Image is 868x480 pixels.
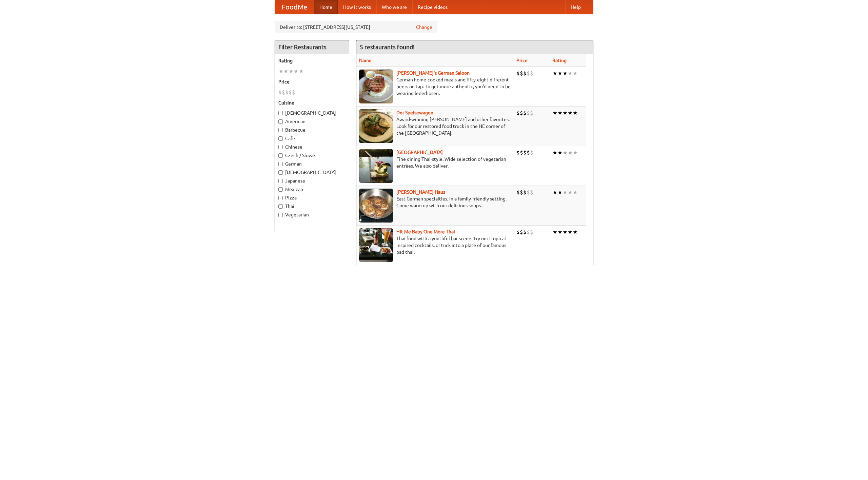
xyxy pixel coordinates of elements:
li: ★ [568,70,573,77]
a: [GEOGRAPHIC_DATA] [396,150,443,155]
ng-pluralize: 5 restaurants found! [360,44,415,50]
li: $ [527,189,530,196]
li: $ [530,189,533,196]
li: ★ [289,68,294,75]
li: ★ [568,189,573,196]
label: Vegetarian [278,211,346,218]
a: Who we are [376,0,412,14]
li: $ [516,70,520,77]
input: [DEMOGRAPHIC_DATA] [278,111,283,115]
input: Thai [278,204,283,209]
li: $ [530,70,533,77]
input: [DEMOGRAPHIC_DATA] [278,170,283,175]
li: ★ [278,68,283,75]
li: $ [516,189,520,196]
li: $ [530,149,533,156]
a: Der Speisewagen [396,110,433,115]
li: ★ [552,109,557,117]
li: $ [520,228,523,236]
li: $ [523,149,527,156]
li: $ [520,109,523,117]
input: Pizza [278,196,283,200]
li: $ [516,228,520,236]
li: $ [527,109,530,117]
li: $ [516,109,520,117]
a: Name [359,58,372,63]
p: Thai food with a youthful bar scene. Try our tropical inspired cocktails, or tuck into a plate of... [359,235,511,255]
li: $ [520,189,523,196]
li: ★ [557,189,563,196]
img: kohlhaus.jpg [359,189,393,223]
li: ★ [557,70,563,77]
li: $ [527,70,530,77]
img: satay.jpg [359,149,393,183]
img: esthers.jpg [359,70,393,103]
li: ★ [552,70,557,77]
li: $ [523,70,527,77]
a: Help [565,0,586,14]
a: Price [516,58,528,63]
li: $ [530,109,533,117]
li: ★ [283,68,289,75]
label: Pizza [278,194,346,201]
a: Hit Me Baby One More Thai [396,229,455,234]
li: $ [523,109,527,117]
label: Chinese [278,143,346,150]
a: [PERSON_NAME] Haus [396,189,445,195]
li: $ [530,228,533,236]
h5: Cuisine [278,99,346,106]
p: Fine dining Thai-style. Wide selection of vegetarian entrées. We also deliver. [359,156,511,169]
li: ★ [557,109,563,117]
li: ★ [568,228,573,236]
li: ★ [557,149,563,156]
p: German home-cooked meals and fifty-eight different beers on tap. To get more authentic, you'd nee... [359,76,511,97]
input: Chinese [278,145,283,149]
li: ★ [573,228,578,236]
a: How it works [338,0,376,14]
img: babythai.jpg [359,228,393,262]
input: Vegetarian [278,213,283,217]
input: Japanese [278,179,283,183]
li: $ [289,89,292,96]
li: ★ [299,68,304,75]
li: ★ [573,109,578,117]
input: Cafe [278,136,283,141]
label: Czech / Slovak [278,152,346,159]
li: ★ [563,149,568,156]
li: ★ [563,189,568,196]
label: [DEMOGRAPHIC_DATA] [278,110,346,116]
a: [PERSON_NAME]'s German Saloon [396,70,470,76]
a: Change [416,24,432,31]
label: American [278,118,346,125]
li: ★ [552,228,557,236]
li: ★ [568,149,573,156]
input: Mexican [278,187,283,192]
a: Recipe videos [412,0,453,14]
label: [DEMOGRAPHIC_DATA] [278,169,346,176]
label: Thai [278,203,346,210]
label: German [278,160,346,167]
li: ★ [552,189,557,196]
a: Home [314,0,338,14]
a: Rating [552,58,567,63]
li: $ [285,89,289,96]
input: German [278,162,283,166]
li: $ [282,89,285,96]
li: ★ [573,70,578,77]
img: speisewagen.jpg [359,109,393,143]
label: Barbecue [278,127,346,133]
li: $ [278,89,282,96]
p: East German specialties, in a family-friendly setting. Come warm up with our delicious soups. [359,195,511,209]
input: Czech / Slovak [278,153,283,158]
li: ★ [573,149,578,156]
li: ★ [568,109,573,117]
li: ★ [294,68,299,75]
li: ★ [552,149,557,156]
li: $ [520,70,523,77]
li: $ [523,189,527,196]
